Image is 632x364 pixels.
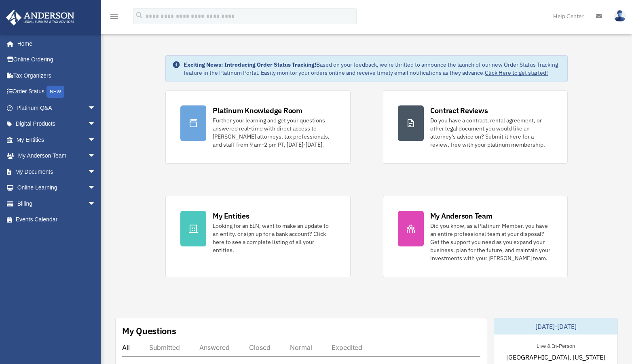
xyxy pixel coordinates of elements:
[88,180,104,196] span: arrow_drop_down
[249,343,271,351] div: Closed
[47,86,64,98] div: NEW
[165,90,350,164] a: Platinum Knowledge Room Further your learning and get your questions answered real-time with dire...
[6,212,108,228] a: Events Calendar
[88,132,104,148] span: arrow_drop_down
[88,100,104,116] span: arrow_drop_down
[213,116,335,149] div: Further your learning and get your questions answered real-time with direct access to [PERSON_NAM...
[88,116,104,133] span: arrow_drop_down
[122,343,130,351] div: All
[6,164,108,180] a: My Documentsarrow_drop_down
[213,222,335,254] div: Looking for an EIN, want to make an update to an entity, or sign up for a bank account? Click her...
[149,343,180,351] div: Submitted
[135,11,144,20] i: search
[383,196,568,277] a: My Anderson Team Did you know, as a Platinum Member, you have an entire professional team at your...
[6,116,108,132] a: Digital Productsarrow_drop_down
[6,196,108,212] a: Billingarrow_drop_down
[165,196,350,277] a: My Entities Looking for an EIN, want to make an update to an entity, or sign up for a bank accoun...
[485,69,548,76] a: Click Here to get started!
[213,105,302,116] div: Platinum Knowledge Room
[184,61,316,68] strong: Exciting News: Introducing Order Status Tracking!
[199,343,230,351] div: Answered
[506,352,605,362] span: [GEOGRAPHIC_DATA], [US_STATE]
[6,100,108,116] a: Platinum Q&Aarrow_drop_down
[430,116,553,149] div: Do you have a contract, rental agreement, or other legal document you would like an attorney's ad...
[290,343,312,351] div: Normal
[614,10,626,22] img: User Pic
[6,36,104,52] a: Home
[6,52,108,68] a: Online Ordering
[6,84,108,100] a: Order StatusNEW
[6,67,108,84] a: Tax Organizers
[184,61,560,77] div: Based on your feedback, we're thrilled to announce the launch of our new Order Status Tracking fe...
[430,222,553,262] div: Did you know, as a Platinum Member, you have an entire professional team at your disposal? Get th...
[122,325,176,337] div: My Questions
[530,341,581,349] div: Live & In-Person
[88,196,104,212] span: arrow_drop_down
[494,318,617,335] div: [DATE]-[DATE]
[213,211,249,221] div: My Entities
[332,343,362,351] div: Expedited
[4,10,77,25] img: Anderson Advisors Platinum Portal
[6,180,108,196] a: Online Learningarrow_drop_down
[430,105,488,116] div: Contract Reviews
[109,14,119,21] a: menu
[88,148,104,164] span: arrow_drop_down
[383,90,568,164] a: Contract Reviews Do you have a contract, rental agreement, or other legal document you would like...
[6,132,108,148] a: My Entitiesarrow_drop_down
[430,211,492,221] div: My Anderson Team
[88,164,104,180] span: arrow_drop_down
[6,148,108,164] a: My Anderson Teamarrow_drop_down
[109,11,119,21] i: menu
